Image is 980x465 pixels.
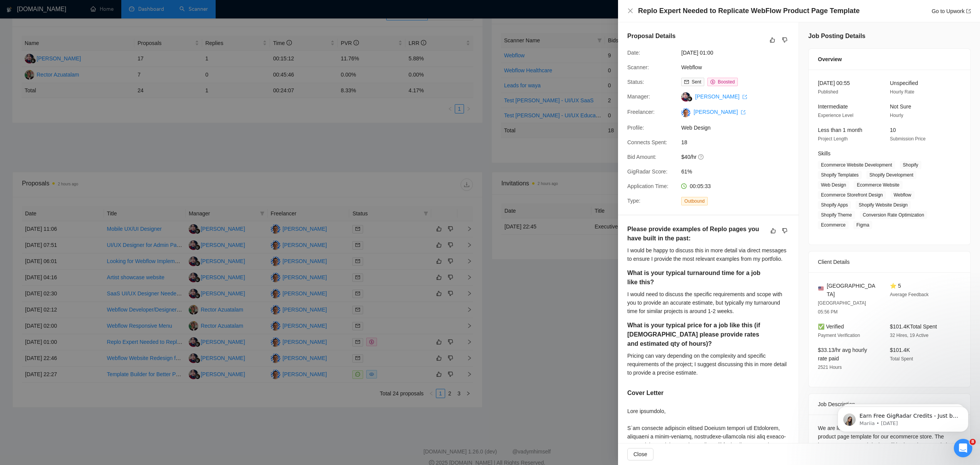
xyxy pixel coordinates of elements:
span: Status: [627,79,644,85]
button: like [769,226,778,235]
span: Figma [853,221,872,229]
span: Conversion Rate Optimization [860,211,927,219]
span: Not Sure [890,103,911,110]
span: dislike [782,37,787,43]
h4: Replo Expert Needed to Replicate WebFlow Product Page Template [638,6,859,16]
a: [PERSON_NAME] export [695,93,747,100]
span: Application Time: [627,183,668,189]
span: Ecommerce Website Development [818,161,895,169]
span: Total Spent [890,356,913,362]
span: Intermediate [818,103,848,110]
div: I would need to discuss the specific requirements and scope with you to provide an accurate estim... [627,290,789,315]
span: export [741,110,745,115]
h5: Job Posting Details [808,32,865,41]
button: dislike [780,226,789,235]
span: dollar [710,80,715,84]
span: Web Design [818,181,849,189]
h5: What is your typical turnaround time for a job like this? [627,268,765,287]
div: I would be happy to discuss this in more detail via direct messages to ensure I provide the most ... [627,246,789,263]
a: [PERSON_NAME] export [694,109,745,115]
span: Shopify Theme [818,211,855,219]
img: 🇺🇸 [818,286,824,291]
span: Shopify Website Design [856,201,911,209]
span: like [770,37,775,43]
span: Webflow [891,191,915,199]
span: Connects Spent: [627,139,667,145]
span: Shopify [900,161,921,169]
span: Freelancer: [627,109,655,115]
span: Submission Price [890,136,926,142]
span: GigRadar Score: [627,168,667,175]
span: [DATE] 00:55 [818,80,850,86]
span: 18 [681,138,797,147]
span: $101.4K [890,347,910,353]
span: export [966,9,971,13]
span: Shopify Apps [818,201,851,209]
span: Boosted [718,79,735,85]
span: mail [684,80,689,84]
span: Project Length [818,136,848,142]
div: Pricing can vary depending on the complexity and specific requirements of the project; I suggest ... [627,352,789,377]
span: ✅ Verified [818,323,844,330]
span: Unspecified [890,80,918,86]
span: Profile: [627,125,644,131]
div: Job Description [818,394,961,415]
h5: Cover Letter [627,388,663,398]
span: Ecommerce Website [854,181,902,189]
span: [GEOGRAPHIC_DATA] 05:56 PM [818,300,866,315]
span: Date: [627,50,640,56]
span: Shopify Development [866,171,916,179]
span: ⭐ 5 [890,283,901,289]
span: Shopify Templates [818,171,862,179]
span: 32 Hires, 19 Active [890,333,928,338]
iframe: Intercom live chat [954,439,972,457]
button: dislike [780,35,789,45]
span: Hourly Rate [890,89,914,95]
span: Outbound [681,197,708,205]
span: 8 [970,439,976,445]
span: [DATE] 01:00 [681,48,797,57]
span: Web Design [681,123,797,132]
span: Hourly [890,113,903,118]
span: Experience Level [818,113,853,118]
span: Bid Amount: [627,154,657,160]
span: Close [633,450,647,458]
span: 10 [890,127,896,133]
span: Overview [818,55,842,63]
span: Payment Verification [818,333,860,338]
span: Average Feedback [890,292,929,297]
span: Published [818,89,838,95]
img: c1HiYZJLYaSzooXHOeWCz3hTd5Ht9aZYjlyY1rp-klCMEt8U_S66z40Q882I276L5Y [681,108,690,117]
a: Go to Upworkexport [931,8,971,14]
span: like [771,228,776,234]
span: export [742,95,747,99]
h5: Proposal Details [627,32,675,41]
span: 61% [681,167,797,176]
span: [GEOGRAPHIC_DATA] [827,282,878,298]
h5: What is your typical price for a job like this (if [DEMOGRAPHIC_DATA] please provide rates and es... [627,321,765,348]
span: clock-circle [681,183,687,189]
span: question-circle [698,154,704,160]
div: Client Details [818,252,961,272]
span: $33.13/hr avg hourly rate paid [818,347,867,362]
span: Skills [818,150,831,157]
span: Ecommerce Storefront Design [818,191,886,199]
span: Type: [627,198,640,204]
button: like [768,35,777,45]
span: close [627,8,633,14]
span: Sent [692,79,701,85]
span: 00:05:33 [690,183,711,189]
h5: Please provide examples of Replo pages you have built in the past: [627,225,765,243]
button: Close [627,8,633,14]
span: Less than 1 month [818,127,862,133]
a: Webflow [681,64,702,70]
span: dislike [782,228,787,234]
span: Manager: [627,93,650,100]
img: gigradar-bm.png [687,96,692,102]
button: Close [627,448,653,460]
span: $101.4K Total Spent [890,323,937,330]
